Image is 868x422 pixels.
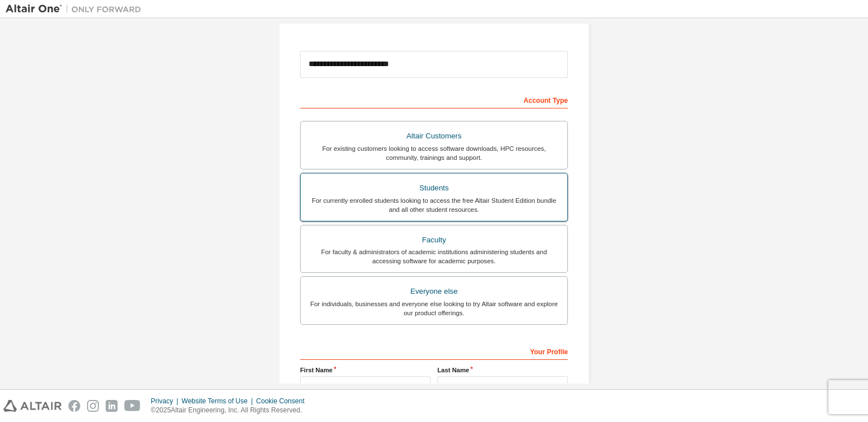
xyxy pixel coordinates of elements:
div: Account Type [300,90,568,108]
label: Last Name [437,366,568,375]
img: facebook.svg [68,400,80,412]
div: Privacy [151,397,181,406]
div: Altair Customers [307,128,561,144]
div: Your Profile [300,342,568,360]
img: instagram.svg [87,400,99,412]
div: For faculty & administrators of academic institutions administering students and accessing softwa... [307,247,561,266]
label: First Name [300,366,431,375]
img: linkedin.svg [106,400,118,412]
div: Website Terms of Use [181,397,256,406]
p: © 2025 Altair Engineering, Inc. All Rights Reserved. [151,406,311,415]
div: For existing customers looking to access software downloads, HPC resources, community, trainings ... [307,144,561,162]
div: Students [307,180,561,196]
div: For individuals, businesses and everyone else looking to try Altair software and explore our prod... [307,299,561,317]
div: Everyone else [307,284,561,299]
div: Cookie Consent [256,397,311,406]
img: Altair One [6,3,147,15]
div: For currently enrolled students looking to access the free Altair Student Edition bundle and all ... [307,196,561,214]
img: youtube.svg [124,400,141,412]
img: altair_logo.svg [3,400,62,412]
div: Faculty [307,232,561,248]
